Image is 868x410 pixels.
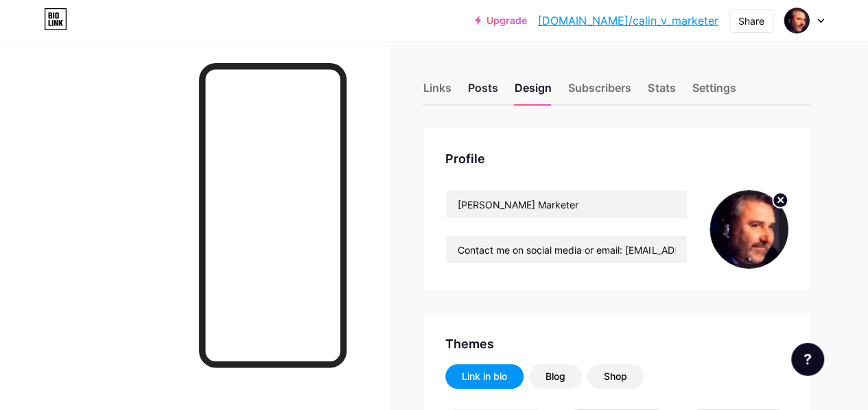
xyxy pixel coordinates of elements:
[446,236,687,263] input: Bio
[446,191,687,218] input: Name
[738,14,764,28] div: Share
[692,80,736,104] div: Settings
[445,335,788,353] div: Themes
[648,80,675,104] div: Stats
[423,80,451,104] div: Links
[515,80,552,104] div: Design
[604,370,627,383] div: Shop
[468,80,498,104] div: Posts
[546,370,565,383] div: Blog
[538,12,718,29] a: [DOMAIN_NAME]/calin_v_marketer
[568,80,631,104] div: Subscribers
[475,15,527,26] a: Upgrade
[709,190,788,269] img: calin_v_marketer
[784,8,810,34] img: calin_v_marketer
[445,149,788,168] div: Profile
[462,370,507,383] div: Link in bio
